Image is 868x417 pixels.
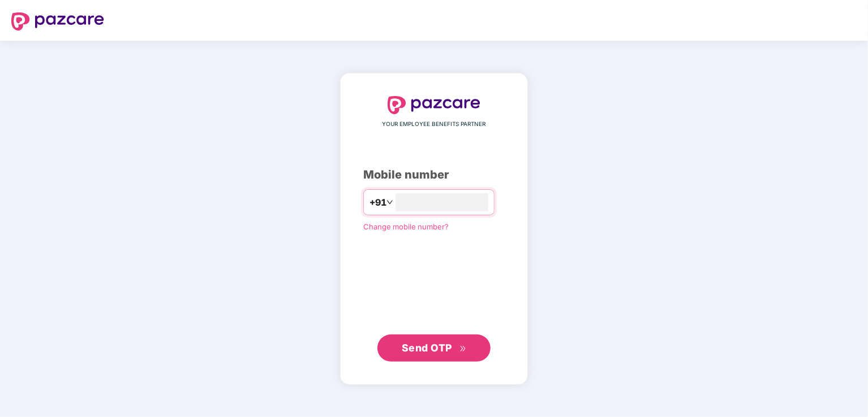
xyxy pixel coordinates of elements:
[386,199,393,206] span: down
[11,12,104,31] img: logo
[459,345,467,353] span: double-right
[388,96,480,114] img: logo
[363,222,449,231] a: Change mobile number?
[383,120,486,129] span: YOUR EMPLOYEE BENEFITS PARTNER
[377,335,491,362] button: Send OTPdouble-right
[369,196,386,210] span: +91
[363,166,505,184] div: Mobile number
[402,342,452,354] span: Send OTP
